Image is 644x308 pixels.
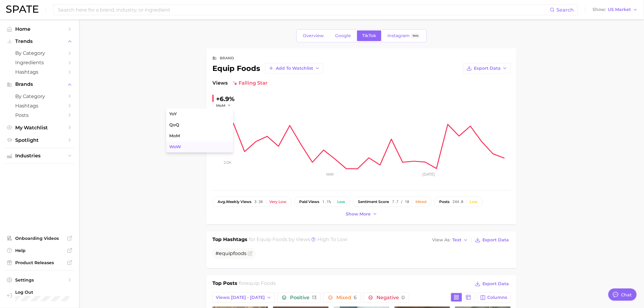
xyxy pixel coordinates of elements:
[5,288,74,303] a: Log out. Currently logged in with e-mail lauren.alexander@emersongroup.com.
[15,236,64,241] span: Onboarding Videos
[463,63,511,73] button: Export Data
[318,236,348,242] span: high to low
[344,210,379,218] button: Show more
[294,197,350,207] button: paid views1.1%Low
[413,33,418,38] span: Beta
[474,66,501,71] span: Export Data
[452,238,461,242] span: Text
[15,69,64,75] span: Hashtags
[5,37,74,46] button: Trends
[312,295,317,300] span: 13
[5,123,74,132] a: My Watchlist
[216,295,265,300] span: Views: [DATE] - [DATE]
[15,289,97,295] span: Log Out
[212,280,237,289] h1: Top Posts
[322,200,331,204] span: 1.1%
[303,33,324,38] span: Overview
[5,258,74,267] a: Product Releases
[415,200,426,204] div: Mixed
[212,197,292,207] button: avg.weekly views3.3kVery low
[5,24,74,34] a: Home
[357,30,381,41] a: TikTok
[432,238,450,242] span: View As
[5,110,74,120] a: Posts
[15,103,64,109] span: Hashtags
[248,251,253,256] button: Flag as miscategorized or irrelevant
[5,151,74,160] button: Industries
[239,280,276,289] h2: for
[387,33,410,38] span: Instagram
[439,200,450,204] span: posts
[212,63,323,73] div: equip foods
[431,236,470,244] button: View AsText
[6,5,38,13] img: SPATE
[257,236,288,242] span: equip foods
[233,81,237,86] img: falling star
[15,39,64,44] span: Trends
[15,50,64,56] span: by Category
[216,103,225,108] span: MoM
[353,197,432,207] button: sentiment score7.7 / 10Mixed
[5,246,74,255] a: Help
[15,248,64,253] span: Help
[482,281,509,286] span: Export Data
[482,237,509,243] span: Export Data
[169,133,180,138] span: MoM
[15,82,64,87] span: Brands
[434,197,483,207] button: posts244.0Low
[215,250,247,256] span: #
[608,8,631,11] span: US Market
[166,109,233,152] ul: MoM
[169,122,179,128] span: QoQ
[265,63,323,73] button: Add to Watchlist
[5,135,74,145] a: Spotlight
[392,200,409,204] span: 7.7 / 10
[169,144,181,149] span: WoW
[224,160,232,165] tspan: 2.0k
[327,172,334,177] tspan: May
[5,80,74,89] button: Brands
[15,112,64,118] span: Posts
[216,94,235,104] div: +6.9%
[276,66,313,71] span: Add to Watchlist
[477,292,511,303] button: Columns
[591,6,639,14] button: ShowUS Market
[15,260,64,265] span: Product Releases
[57,5,550,15] input: Search here for a brand, industry, or ingredient
[422,172,435,177] tspan: [DATE]
[218,199,226,204] abbr: average
[15,277,64,283] span: Settings
[453,200,463,204] span: 244.0
[5,92,74,101] a: by Category
[290,295,317,300] span: Positive
[216,103,231,108] button: MoM
[254,200,263,204] span: 3.3k
[474,236,511,244] button: Export Data
[593,8,606,11] span: Show
[269,200,286,204] div: Very low
[5,48,74,58] a: by Category
[212,79,228,87] span: Views
[15,153,64,159] span: Industries
[557,7,574,13] span: Search
[488,295,507,300] span: Columns
[5,101,74,110] a: Hashtags
[401,295,405,300] span: 0
[15,93,64,99] span: by Category
[335,33,351,38] span: Google
[354,295,357,300] span: 6
[298,30,329,41] a: Overview
[470,200,478,204] div: Low
[15,125,64,131] span: My Watchlist
[5,58,74,67] a: Ingredients
[220,54,234,62] div: brand
[219,250,233,256] span: equip
[233,250,247,256] span: foods
[218,200,251,204] span: weekly views
[346,212,371,217] span: Show more
[337,200,345,204] div: Low
[212,292,275,303] button: Views: [DATE] - [DATE]
[382,30,425,41] a: InstagramBeta
[15,137,64,143] span: Spotlight
[5,67,74,77] a: Hashtags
